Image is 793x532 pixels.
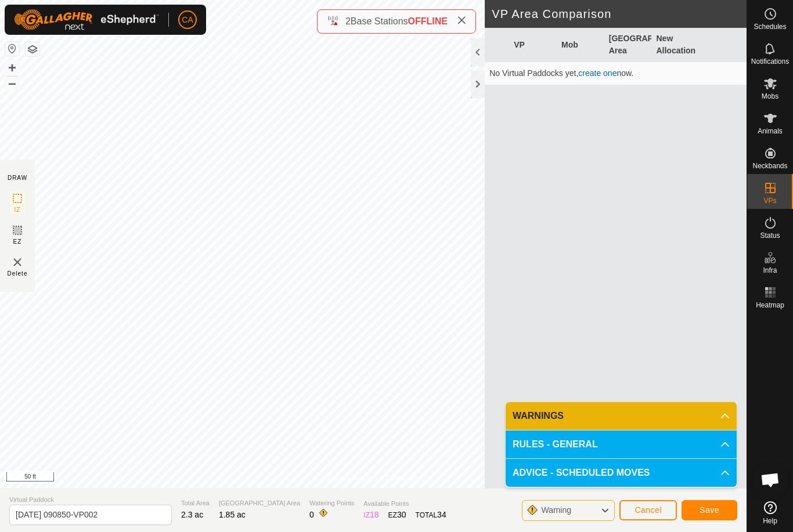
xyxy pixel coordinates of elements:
span: Virtual Paddock [9,495,172,505]
span: 2.3 ac [181,510,203,519]
span: Cancel [635,505,662,515]
th: New Allocation [651,28,699,62]
button: Cancel [619,500,677,520]
span: Watering Points [309,498,354,508]
span: Neckbands [752,162,787,169]
p-accordion-header: ADVICE - SCHEDULED MOVES [506,459,737,487]
span: [GEOGRAPHIC_DATA] Area [219,498,300,508]
span: Base Stations [351,16,408,26]
th: [GEOGRAPHIC_DATA] Area [604,28,652,62]
span: Infra [763,267,777,274]
span: Schedules [754,23,786,30]
p-accordion-header: WARNINGS [506,402,737,430]
span: Save [700,505,719,515]
span: WARNINGS [513,409,564,423]
button: Reset Map [5,42,19,56]
th: Mob [557,28,604,62]
span: 18 [370,510,379,519]
div: Open chat [753,462,788,497]
button: Map Layers [26,42,39,56]
div: TOTAL [416,509,446,521]
div: IZ [363,509,379,521]
span: 1.85 ac [219,510,246,519]
div: DRAW [8,173,27,182]
span: Delete [8,269,28,278]
img: VP [10,255,24,269]
span: 2 [345,16,351,26]
button: Save [682,500,737,520]
span: ADVICE - SCHEDULED MOVES [513,466,650,480]
span: Status [760,232,780,239]
span: CA [182,14,193,26]
span: VPs [763,197,776,204]
span: EZ [13,237,22,246]
span: 30 [397,510,406,519]
span: IZ [15,205,21,214]
span: Total Area [181,498,210,508]
span: Available Points [363,499,446,509]
span: Warning [541,505,571,515]
span: 0 [309,510,314,519]
span: Help [763,517,777,524]
span: RULES - GENERAL [513,437,598,451]
span: Heatmap [756,302,784,309]
img: Gallagher Logo [14,9,159,30]
td: No Virtual Paddocks yet, now. [485,62,747,85]
h2: VP Area Comparison [492,7,747,21]
span: Notifications [751,58,789,65]
a: Contact Us [385,473,419,483]
span: OFFLINE [408,16,448,26]
a: create one [578,68,617,78]
button: + [5,61,19,75]
span: 34 [437,510,446,519]
span: Animals [758,128,783,135]
button: – [5,76,19,90]
p-accordion-header: RULES - GENERAL [506,430,737,458]
a: Help [747,497,793,529]
a: Privacy Policy [327,473,371,483]
div: EZ [388,509,406,521]
th: VP [509,28,557,62]
span: Mobs [762,93,778,100]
